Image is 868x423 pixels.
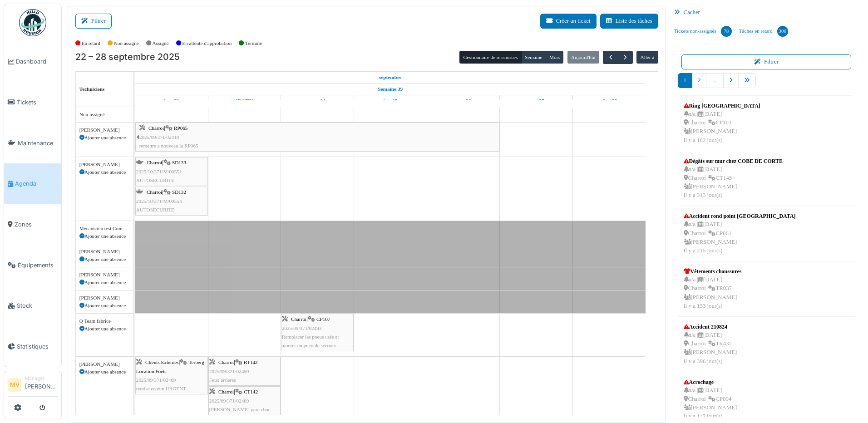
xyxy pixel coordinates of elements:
[25,375,58,382] div: Manager
[209,377,236,383] span: Feux arrieres
[75,52,180,63] h2: 22 – 28 septembre 2025
[4,285,61,326] a: Stock
[4,204,61,245] a: Zones
[172,160,186,165] span: SD133
[681,155,785,202] a: Dégâts sur mur chez COBE DE CORTE n/a |[DATE] Charroi |CT143 [PERSON_NAME]Il y a 313 jour(s)
[4,245,61,285] a: Équipements
[546,51,564,64] button: Mois
[17,342,58,351] span: Statistiques
[376,84,405,95] a: Semaine 39
[735,19,792,44] a: Tâches en retard
[540,14,597,29] button: Créer un ticket
[706,73,724,88] a: …
[209,369,249,374] span: 2025/09/371/02490
[79,279,130,286] div: Ajouter une absence
[600,14,658,29] button: Liste des tâches
[136,358,207,393] div: |
[721,26,732,37] div: 78
[136,198,182,204] span: 2025/10/371/M/00554
[381,95,400,107] a: 25 septembre 2025
[244,359,257,365] span: RT142
[454,95,473,107] a: 26 septembre 2025
[139,124,498,150] div: |
[377,72,404,83] a: 22 septembre 2025
[136,169,182,174] span: 2025/10/371/M/00551
[671,19,735,44] a: Tickets non-assignés
[82,39,100,47] label: En retard
[684,212,796,220] div: Accident rond point [GEOGRAPHIC_DATA]
[681,265,744,313] a: Vêtements chaussures n/a |[DATE] Charroi |TR037 [PERSON_NAME]Il y a 153 jour(s)
[245,39,262,47] label: Terminé
[684,378,737,386] div: Acrochage
[567,51,599,64] button: Aujourd'hui
[15,220,58,229] span: Zones
[79,368,130,376] div: Ajouter une absence
[79,360,130,368] div: [PERSON_NAME]
[4,82,61,123] a: Tickets
[218,359,234,365] span: Charroi
[18,261,58,270] span: Équipements
[15,179,58,188] span: Agenda
[79,294,130,302] div: [PERSON_NAME]
[136,386,186,391] span: remise en état URGENT
[209,358,280,384] div: |
[681,320,740,368] a: Accident 210824 n/a |[DATE] Charroi |TR437 [PERSON_NAME]Il y a 396 jour(s)
[692,73,706,88] a: 2
[684,157,783,165] div: Dégâts sur mur chez COBE DE CORTE
[79,248,130,256] div: [PERSON_NAME]
[135,222,163,230] span: Vacances
[79,317,130,325] div: Q Team fabrice
[282,325,322,331] span: 2025/09/371/02493
[79,134,130,142] div: Ajouter une absence
[79,325,130,333] div: Ajouter une absence
[114,39,139,47] label: Non assigné
[459,51,521,64] button: Gestionnaire de ressources
[218,389,234,394] span: Charroi
[79,161,130,168] div: [PERSON_NAME]
[678,73,692,88] a: 1
[79,225,130,232] div: Mécanicien test Cme
[4,163,61,204] a: Agenda
[172,189,186,195] span: SD132
[139,134,179,140] span: 2025/09/371/02418
[182,39,232,47] label: En attente d'approbation
[8,378,21,392] li: MV
[79,271,130,279] div: [PERSON_NAME]
[162,95,181,107] a: 22 septembre 2025
[136,207,174,212] span: AUTOSECURITE
[681,54,852,69] button: Filtrer
[135,292,163,300] span: Vacances
[153,39,169,47] label: Assigné
[25,375,58,394] li: [PERSON_NAME]
[4,41,61,82] a: Dashboard
[8,375,58,397] a: MV Manager[PERSON_NAME]
[147,160,162,165] span: Charroi
[75,14,112,29] button: Filtrer
[684,220,796,255] div: n/a | [DATE] Charroi | CP061 [PERSON_NAME] Il y a 215 jour(s)
[17,98,58,107] span: Tickets
[282,334,339,348] span: Remplacer les pneus usés et ajouter un pneu de secours
[4,326,61,367] a: Statistiques
[244,389,258,394] span: CT142
[678,73,855,95] nav: pager
[777,26,788,37] div: 300
[684,331,737,366] div: n/a | [DATE] Charroi | TR437 [PERSON_NAME] Il y a 396 jour(s)
[79,232,130,240] div: Ajouter une absence
[79,168,130,176] div: Ajouter une absence
[291,316,306,322] span: Charroi
[636,51,658,64] button: Aller à
[684,275,742,310] div: n/a | [DATE] Charroi | TR037 [PERSON_NAME] Il y a 153 jour(s)
[148,125,164,131] span: Charroi
[282,315,353,350] div: |
[145,359,179,365] span: Clients Externes
[603,51,618,64] button: Précédent
[521,51,546,64] button: Semaine
[136,177,174,183] span: AUTOSECURITE
[671,6,863,19] div: Cacher
[136,188,207,214] div: |
[684,267,742,275] div: Vêtements chaussures
[316,316,330,322] span: CP107
[147,189,162,195] span: Charroi
[681,210,798,257] a: Accident rond point [GEOGRAPHIC_DATA] n/a |[DATE] Charroi |CP061 [PERSON_NAME]Il y a 215 jour(s)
